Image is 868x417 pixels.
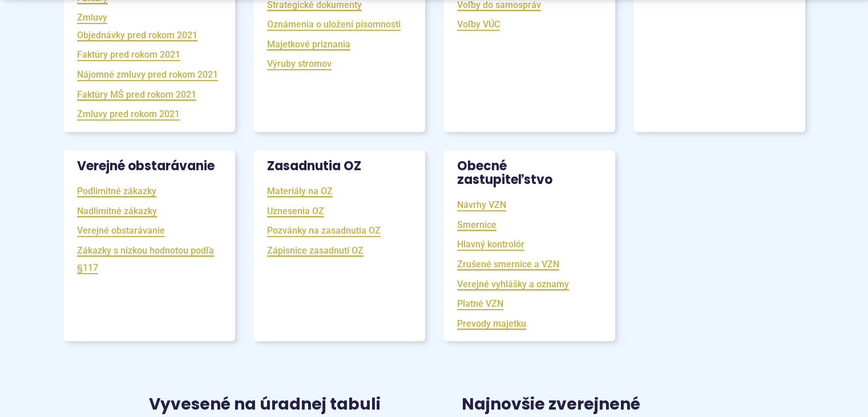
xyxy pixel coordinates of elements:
a: Platné VZN [457,297,503,310]
a: Návrhy VZN [457,198,506,211]
a: Faktúry pred rokom 2021 [77,48,180,61]
a: Nájomné zmluvy pred rokom 2021 [77,68,218,81]
a: Smernice [457,218,496,231]
a: Verejné vyhlášky a oznamy [457,278,569,291]
a: Uznesenia OZ [267,205,324,218]
h3: Zasadnutia OZ [253,150,425,182]
a: Výruby stromov [267,57,332,70]
a: Nadlimitné zákazky [77,205,157,218]
a: Verejné obstarávanie [77,224,165,237]
h3: Obecné zastupiteľstvo [443,150,615,196]
h3: Vyvesené na úradnej tabuli [149,396,407,414]
h3: Najnovšie zverejnené [462,396,720,414]
a: Materiály na OZ [267,185,333,198]
a: Zmluvy [77,11,107,24]
a: Majetkové priznania [267,38,350,51]
h3: Verejné obstarávanie [63,150,235,182]
a: Voľby VÚC [457,18,500,31]
a: Zmluvy pred rokom 2021 [77,107,180,121]
a: Zrušené smernice a VZN [457,258,559,271]
a: Oznámenia o uložení písomnosti [267,18,401,31]
a: Prevody majetku [457,317,526,330]
a: Hlavný kontrolór [457,238,524,251]
a: Pozvánky na zasadnutia OZ [267,224,381,237]
a: Zákazky s nízkou hodnotou podľa §117 [77,244,214,275]
a: Objednávky pred rokom 2021 [77,29,197,42]
a: Zápisnice zasadnutí OZ [267,244,364,257]
a: Faktúry MŠ pred rokom 2021 [77,88,196,101]
a: Podlimitné zákazky [77,185,156,198]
